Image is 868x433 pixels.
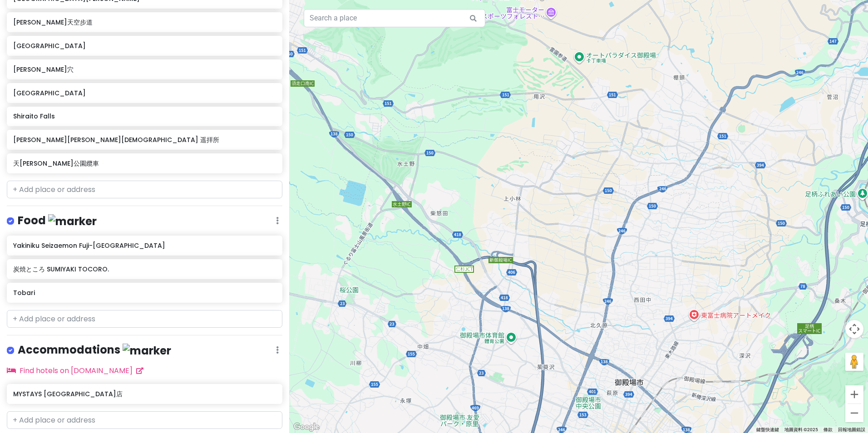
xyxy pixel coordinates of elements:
a: 在 Google 地圖上開啟這個區域 (開啟新視窗) [291,421,321,433]
span: 地圖資料 ©2025 [784,427,818,432]
a: 條款 (在新分頁中開啟) [824,427,833,432]
h6: [PERSON_NAME][PERSON_NAME][DEMOGRAPHIC_DATA] 遥拝所 [13,136,276,144]
h6: [GEOGRAPHIC_DATA] [13,89,276,97]
h6: [PERSON_NAME]天空步道 [13,18,276,26]
h6: Yakiniku Seizaemon Fuji-[GEOGRAPHIC_DATA] [13,241,276,250]
button: 將衣夾人拖曳到地圖上，就能開啟街景服務 [845,353,863,371]
h6: 天[PERSON_NAME]公園纜車 [13,159,276,167]
img: Google [291,421,321,433]
img: marker [123,344,171,358]
input: + Add place or address [7,411,282,429]
img: marker [48,214,97,228]
button: 放大 [845,385,863,403]
input: + Add place or address [7,181,282,199]
button: 鍵盤快速鍵 [756,427,779,433]
h6: [GEOGRAPHIC_DATA] [13,42,276,50]
h6: Shiraito Falls [13,112,276,120]
button: 縮小 [845,404,863,422]
h6: 炭焼ところ SUMIYAKI TOCORO. [13,265,276,273]
h6: [PERSON_NAME]穴 [13,65,276,74]
button: 地圖攝影機控制項 [845,320,863,338]
h6: Tobari [13,289,276,297]
h4: Accommodations [18,343,171,358]
a: Find hotels on [DOMAIN_NAME] [7,365,143,376]
h6: MYSTAYS [GEOGRAPHIC_DATA]店 [13,390,276,398]
a: 回報地圖錯誤 [838,427,865,432]
input: + Add place or address [7,310,282,328]
input: Search a place [304,9,485,27]
h4: Food [18,213,97,228]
